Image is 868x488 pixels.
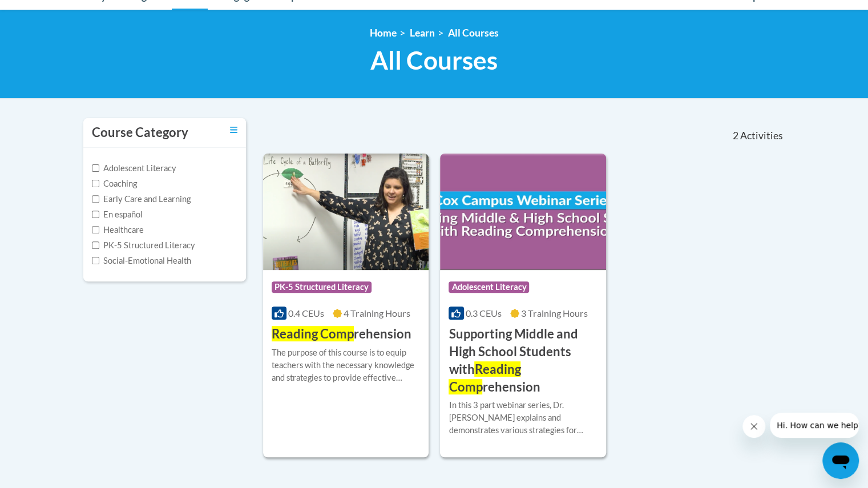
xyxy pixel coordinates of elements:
input: Checkbox for Options [92,241,99,249]
input: Checkbox for Options [92,226,99,233]
a: Course LogoPK-5 Structured Literacy0.4 CEUs4 Training Hours Reading ComprehensionThe purpose of t... [263,154,429,457]
label: PK-5 Structured Literacy [92,239,195,252]
a: Toggle collapse [230,124,237,136]
a: All Courses [448,27,499,39]
span: All Courses [370,45,498,75]
div: The purpose of this course is to equip teachers with the necessary knowledge and strategies to pr... [272,346,421,384]
span: Adolescent Literacy [449,281,529,293]
img: Course Logo [263,154,429,270]
input: Checkbox for Options [92,257,99,264]
label: Coaching [92,178,137,190]
input: Checkbox for Options [92,164,99,172]
label: Adolescent Literacy [92,162,176,175]
label: Healthcare [92,224,144,236]
label: Social-Emotional Health [92,255,191,267]
img: Course Logo [440,154,606,270]
span: Hi. How can we help? [7,8,92,17]
h3: rehension [272,325,411,343]
span: 0.3 CEUs [466,308,502,318]
span: PK-5 Structured Literacy [272,281,372,293]
span: Activities [740,130,783,142]
span: 2 [732,130,738,142]
a: Course LogoAdolescent Literacy0.3 CEUs3 Training Hours Supporting Middle and High School Students... [440,154,606,457]
iframe: Button to launch messaging window [822,442,859,479]
a: Learn [410,27,435,39]
input: Checkbox for Options [92,180,99,187]
span: Reading Comp [449,361,520,394]
input: Checkbox for Options [92,211,99,218]
div: In this 3 part webinar series, Dr. [PERSON_NAME] explains and demonstrates various strategies for... [449,399,597,437]
input: Checkbox for Options [92,195,99,203]
span: 0.4 CEUs [288,308,324,318]
label: En español [92,208,143,221]
span: 3 Training Hours [521,308,588,318]
a: Home [370,27,397,39]
h3: Course Category [92,124,188,142]
span: Reading Comp [272,326,354,341]
h3: Supporting Middle and High School Students with rehension [449,325,597,396]
iframe: Message from company [770,413,859,438]
span: 4 Training Hours [344,308,410,318]
iframe: Close message [742,415,765,438]
label: Early Care and Learning [92,193,191,205]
